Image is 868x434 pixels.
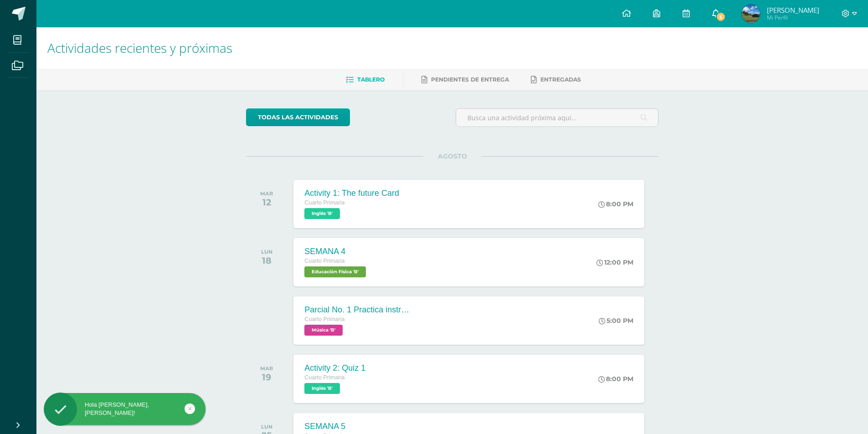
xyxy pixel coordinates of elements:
[304,363,365,373] div: Activity 2: Quiz 1
[261,249,272,255] div: LUN
[598,200,633,208] div: 8:00 PM
[598,375,633,383] div: 8:00 PM
[47,39,232,56] span: Actividades recientes y próximas
[261,255,272,266] div: 18
[260,197,273,208] div: 12
[456,109,658,127] input: Busca una actividad próxima aquí...
[346,72,385,87] a: Tablero
[260,365,273,372] div: MAR
[304,189,399,198] div: Activity 1: The future Card
[260,372,273,383] div: 19
[742,5,760,23] img: d87b4bff77e474baebcc5379355f6b55.png
[304,422,368,431] div: SEMANA 5
[304,208,340,219] span: Inglés 'B'
[304,316,344,322] span: Cuarto Primaria
[304,199,344,206] span: Cuarto Primaria
[261,424,272,430] div: LUN
[260,190,273,197] div: MAR
[431,76,509,83] span: Pendientes de entrega
[531,72,581,87] a: Entregadas
[716,12,726,22] span: 5
[596,258,633,266] div: 12:00 PM
[357,76,385,83] span: Tablero
[423,152,482,160] span: AGOSTO
[304,258,344,264] span: Cuarto Primaria
[304,325,343,336] span: Música 'B'
[304,383,340,394] span: Inglés 'B'
[767,5,819,15] span: [PERSON_NAME]
[304,374,344,381] span: Cuarto Primaria
[246,108,350,126] a: todas las Actividades
[540,76,581,83] span: Entregadas
[767,14,819,21] span: Mi Perfil
[421,72,509,87] a: Pendientes de entrega
[304,247,368,256] div: SEMANA 4
[44,401,205,417] div: Hola [PERSON_NAME], [PERSON_NAME]!
[599,317,633,325] div: 5:00 PM
[304,266,366,277] span: Educación Física 'B'
[304,305,414,315] div: Parcial No. 1 Practica instrumental en salón de clases.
